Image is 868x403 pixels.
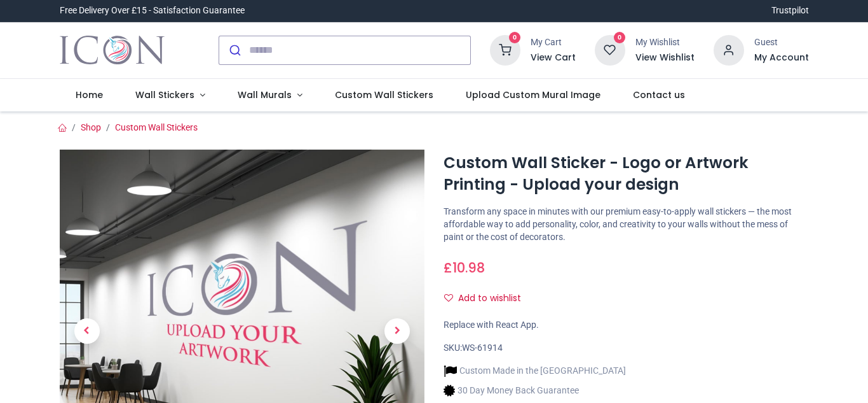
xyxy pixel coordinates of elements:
[81,122,101,132] a: Shop
[384,318,410,344] span: Next
[444,319,809,332] div: Replace with React App.
[614,32,626,44] sup: 0
[76,88,103,101] span: Home
[444,384,626,397] li: 30 Day Money Back Guarantee
[444,364,626,378] li: Custom Made in the [GEOGRAPHIC_DATA]
[444,288,532,309] button: Add to wishlistAdd to wishlist
[444,293,453,302] i: Add to wishlist
[115,122,198,132] a: Custom Wall Stickers
[531,52,576,64] a: View Cart
[490,44,520,54] a: 0
[219,36,249,64] button: Submit
[238,88,292,101] span: Wall Murals
[119,79,222,112] a: Wall Stickers
[452,258,485,277] span: 10.98
[335,88,433,101] span: Custom Wall Stickers
[462,343,503,353] span: WS-61914
[60,4,245,17] div: Free Delivery Over £15 - Satisfaction Guarantee
[635,52,695,64] a: View Wishlist
[135,88,194,101] span: Wall Stickers
[60,32,165,68] img: Icon Wall Stickers
[221,79,318,112] a: Wall Murals
[509,32,521,44] sup: 0
[466,88,600,101] span: Upload Custom Mural Image
[754,52,809,64] a: My Account
[531,36,576,49] div: My Cart
[444,342,809,355] div: SKU:
[595,44,625,54] a: 0
[635,36,695,49] div: My Wishlist
[60,32,165,68] a: Logo of Icon Wall Stickers
[74,318,100,344] span: Previous
[444,258,485,277] span: £
[771,4,809,17] a: Trustpilot
[633,88,685,101] span: Contact us
[444,152,809,196] h1: Custom Wall Sticker - Logo or Artwork Printing - Upload your design
[754,36,809,49] div: Guest
[444,206,809,243] p: Transform any space in minutes with our premium easy-to-apply wall stickers — the most affordable...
